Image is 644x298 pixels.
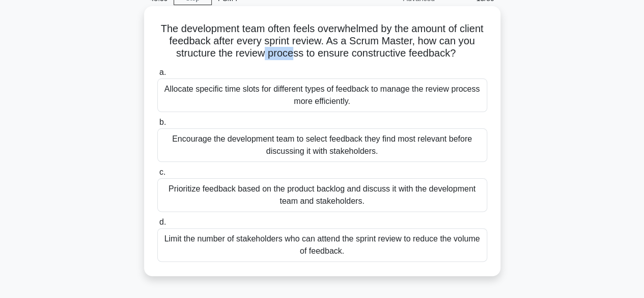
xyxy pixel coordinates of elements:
div: Encourage the development team to select feedback they find most relevant before discussing it wi... [157,128,487,162]
h5: The development team often feels overwhelmed by the amount of client feedback after every sprint ... [156,22,488,60]
div: Prioritize feedback based on the product backlog and discuss it with the development team and sta... [157,178,487,212]
span: d. [159,218,166,226]
span: c. [159,168,165,176]
div: Limit the number of stakeholders who can attend the sprint review to reduce the volume of feedback. [157,228,487,262]
span: b. [159,118,166,126]
span: a. [159,68,166,76]
div: Allocate specific time slots for different types of feedback to manage the review process more ef... [157,78,487,112]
